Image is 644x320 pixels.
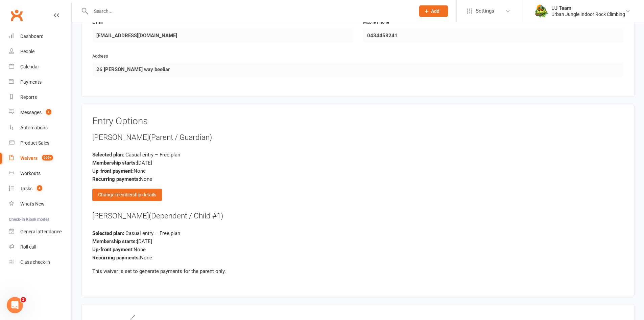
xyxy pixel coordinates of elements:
span: (Dependent / Child #1) [149,211,223,220]
div: Calendar [20,64,39,69]
span: 999+ [42,155,53,161]
div: UJ Team [551,5,625,11]
strong: Up-front payment: [92,168,134,174]
button: Add [419,5,448,17]
a: Reports [9,90,71,105]
div: Payments [20,79,42,85]
span: Settings [476,3,494,19]
iframe: Intercom live chat [7,297,23,313]
input: Search... [89,6,410,16]
h3: Entry Options [92,116,623,127]
a: Calendar [9,59,71,74]
div: What's New [20,201,45,207]
div: Tasks [20,186,32,191]
div: [DATE] [92,159,623,167]
span: Casual entry – Free plan [125,230,180,236]
div: This waiver is set to generate payments for the parent only. [92,267,623,275]
div: Automations [20,125,48,130]
div: Messages [20,110,42,115]
div: General attendance [20,229,62,234]
div: Roll call [20,244,36,250]
strong: Membership starts: [92,160,137,166]
div: People [20,49,34,54]
div: None [92,254,623,262]
div: [DATE] [92,237,623,246]
strong: Up-front payment: [92,247,134,253]
div: None [92,167,623,175]
span: 3 [21,297,26,302]
label: Address [92,53,108,60]
div: Waivers [20,155,38,161]
a: People [9,44,71,59]
div: Class check-in [20,259,50,265]
label: Mobile Phone [363,19,389,26]
span: 4 [37,185,42,191]
a: What's New [9,196,71,212]
span: 1 [46,109,51,115]
div: Change membership details [92,189,162,201]
div: Dashboard [20,34,44,39]
div: [PERSON_NAME] [92,211,623,221]
a: Automations [9,120,71,135]
a: General attendance kiosk mode [9,224,71,239]
label: Email [92,19,103,26]
a: Product Sales [9,135,71,151]
div: Product Sales [20,140,49,146]
a: Payments [9,74,71,90]
span: Casual entry – Free plan [125,152,180,158]
a: Clubworx [8,7,25,24]
a: Messages 1 [9,105,71,120]
a: Waivers 999+ [9,151,71,166]
a: Roll call [9,239,71,255]
div: Urban Jungle Indoor Rock Climbing [551,11,625,17]
a: Workouts [9,166,71,181]
div: Reports [20,94,37,100]
div: None [92,175,623,183]
div: Workouts [20,171,41,176]
div: None [92,246,623,254]
strong: Selected plan: [92,152,124,158]
strong: Selected plan: [92,230,124,236]
a: Tasks 4 [9,181,71,196]
a: Dashboard [9,29,71,44]
a: Class kiosk mode [9,255,71,270]
img: thumb_image1578111135.png [534,4,548,18]
strong: Recurring payments: [92,255,140,261]
span: Add [431,8,439,14]
span: (Parent / Guardian) [149,133,212,142]
div: [PERSON_NAME] [92,132,623,143]
strong: Recurring payments: [92,176,140,182]
strong: Membership starts: [92,238,137,244]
